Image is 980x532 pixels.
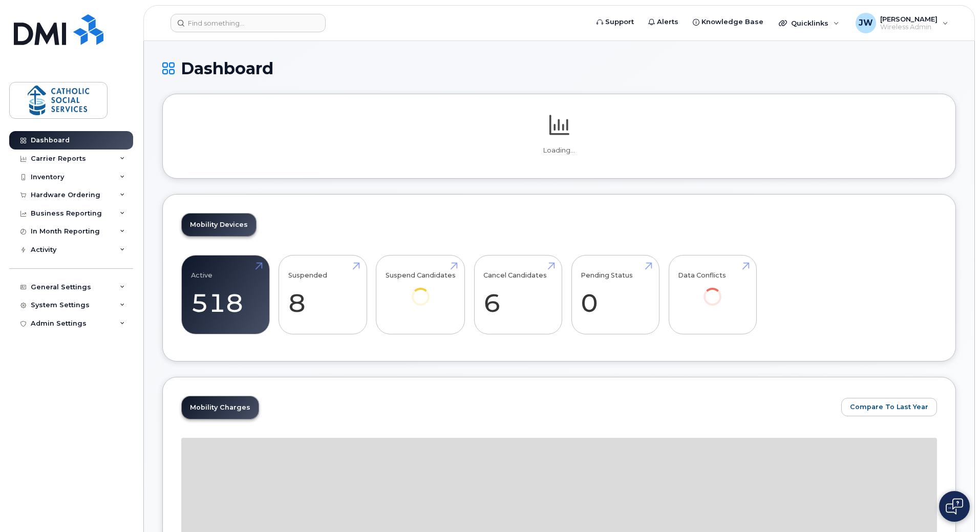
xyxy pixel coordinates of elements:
a: Data Conflicts [678,261,747,320]
a: Mobility Devices [182,214,256,236]
p: Loading... [181,146,937,155]
span: Compare To Last Year [850,402,928,412]
a: Pending Status 0 [581,261,650,329]
h1: Dashboard [162,59,956,77]
a: Cancel Candidates 6 [483,261,552,329]
img: Open chat [946,498,963,515]
a: Suspend Candidates [386,261,456,320]
button: Compare To Last Year [841,398,937,416]
a: Suspended 8 [288,261,357,329]
a: Mobility Charges [182,396,259,419]
a: Active 518 [191,261,260,329]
